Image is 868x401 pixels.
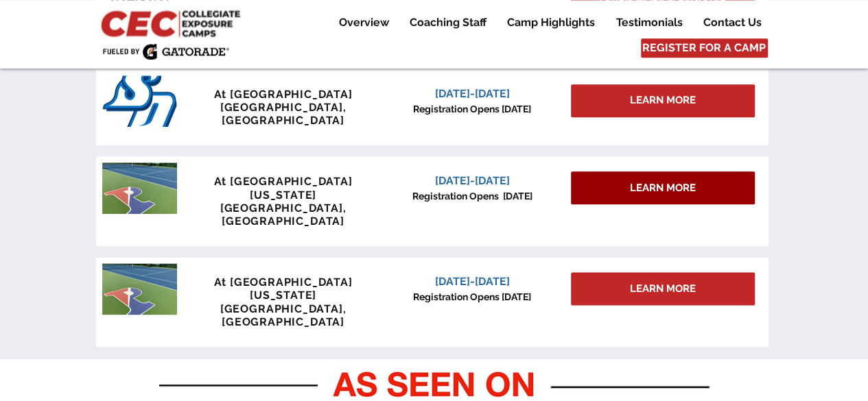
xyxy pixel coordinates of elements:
p: Overview [332,14,396,31]
span: LEARN MORE [630,93,696,108]
span: LEARN MORE [630,181,696,195]
p: Contact Us [696,14,769,31]
img: penn tennis courts with logo.jpeg [102,162,177,214]
span: [GEOGRAPHIC_DATA], [GEOGRAPHIC_DATA] [220,302,346,328]
div: LEARN MORE [571,84,755,117]
span: Registration Opens [DATE] [412,191,532,202]
span: [GEOGRAPHIC_DATA], [GEOGRAPHIC_DATA] [220,202,346,228]
a: Testimonials [606,14,692,31]
span: [DATE]-[DATE] [435,275,510,288]
img: San_Diego_Toreros_logo.png [102,75,177,127]
a: Overview [329,14,399,31]
a: REGISTER FOR A CAMP [641,38,768,58]
span: Registration Opens [DATE] [413,104,531,114]
a: Contact Us [693,14,771,31]
span: [GEOGRAPHIC_DATA], [GEOGRAPHIC_DATA] [220,101,346,127]
a: LEARN MORE [571,171,755,204]
p: Coaching Staff [403,14,493,31]
span: At [GEOGRAPHIC_DATA][US_STATE] [214,175,353,201]
span: At [GEOGRAPHIC_DATA][US_STATE] [214,276,353,302]
span: [DATE]-[DATE] [435,174,510,187]
p: Testimonials [609,14,690,31]
span: At [GEOGRAPHIC_DATA] [214,88,353,101]
img: penn tennis courts with logo.jpeg [102,263,177,315]
a: Camp Highlights [497,14,605,31]
span: REGISTER FOR A CAMP [642,40,766,56]
a: Coaching Staff [399,14,496,31]
span: LEARN MORE [630,282,696,296]
span: Registration Opens [DATE] [413,291,531,302]
p: Camp Highlights [500,14,602,31]
span: [DATE]-[DATE] [435,87,510,100]
a: LEARN MORE [571,272,755,305]
img: CEC Logo Primary_edited.jpg [98,7,246,38]
img: Fueled by Gatorade.png [102,43,229,60]
nav: Site [318,14,771,31]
